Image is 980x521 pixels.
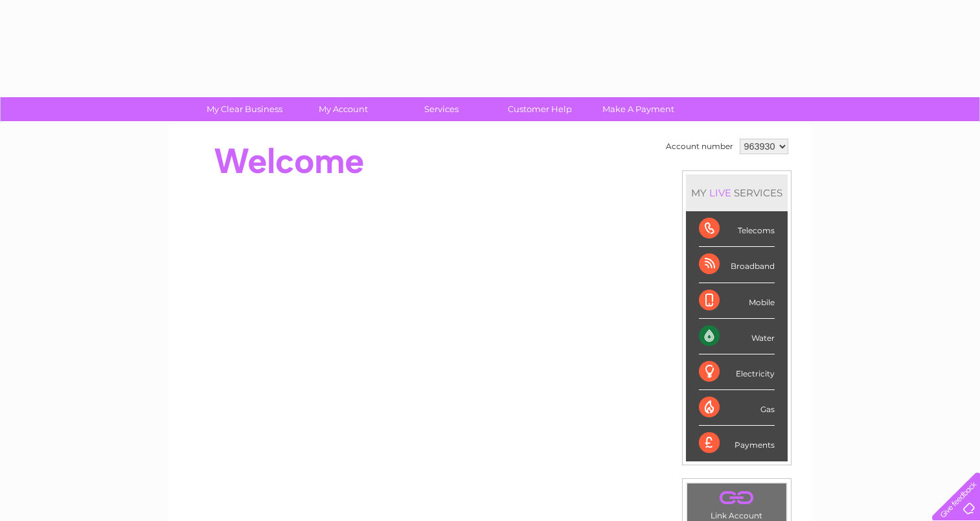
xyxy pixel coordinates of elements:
div: Water [699,319,775,354]
a: My Account [290,97,396,121]
div: LIVE [707,187,734,199]
a: Services [388,97,495,121]
div: Telecoms [699,211,775,247]
div: MY SERVICES [686,174,788,211]
a: Make A Payment [585,97,692,121]
div: Payments [699,426,775,461]
div: Gas [699,390,775,426]
td: Account number [663,135,736,157]
a: Customer Help [486,97,593,121]
div: Mobile [699,283,775,319]
a: . [690,487,783,509]
div: Electricity [699,354,775,390]
div: Broadband [699,247,775,283]
a: My Clear Business [191,97,298,121]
